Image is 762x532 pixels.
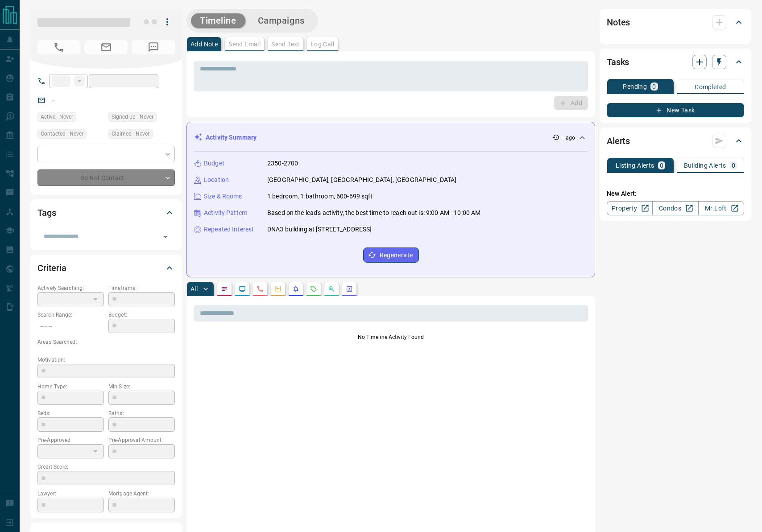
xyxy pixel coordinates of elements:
[698,201,744,215] a: Mr.Loft
[37,40,80,54] span: No Number
[37,169,175,186] div: Do Not Contact
[363,247,419,263] button: Regenerate
[623,83,647,90] p: Pending
[37,463,175,471] p: Credit Score:
[37,284,104,292] p: Actively Searching:
[616,162,654,169] p: Listing Alerts
[108,284,175,292] p: Timeframe:
[221,285,228,293] svg: Notes
[607,15,630,29] h2: Notes
[37,356,175,364] p: Motivation:
[159,231,172,243] button: Open
[112,112,153,121] span: Signed up - Never
[292,285,299,293] svg: Listing Alerts
[267,208,480,218] p: Based on the lead's activity, the best time to reach out is: 9:00 AM - 10:00 AM
[190,41,218,47] p: Add Note
[52,96,55,103] a: --
[652,83,656,90] p: 0
[346,285,353,293] svg: Agent Actions
[607,201,653,215] a: Property
[108,383,175,391] p: Min Size:
[607,55,629,69] h2: Tasks
[108,311,175,319] p: Budget:
[732,162,735,169] p: 0
[191,13,245,28] button: Timeline
[249,13,314,28] button: Campaigns
[257,285,264,293] svg: Calls
[204,208,248,218] p: Activity Pattern
[328,285,335,293] svg: Opportunities
[190,286,198,292] p: All
[37,338,175,346] p: Areas Searched:
[204,225,254,234] p: Repeated Interest
[607,189,744,198] p: New Alert:
[37,490,104,498] p: Lawyer:
[206,133,257,142] p: Activity Summary
[684,162,726,169] p: Building Alerts
[37,261,66,275] h2: Criteria
[194,129,588,146] div: Activity Summary-- ago
[112,129,149,138] span: Claimed - Never
[41,129,83,138] span: Contacted - Never
[310,285,317,293] svg: Requests
[37,202,175,223] div: Tags
[561,134,575,142] p: -- ago
[37,409,104,417] p: Beds:
[37,383,104,391] p: Home Type:
[194,333,588,341] p: No Timeline Activity Found
[267,175,456,185] p: [GEOGRAPHIC_DATA], [GEOGRAPHIC_DATA], [GEOGRAPHIC_DATA]
[607,12,744,33] div: Notes
[204,192,242,201] p: Size & Rooms
[37,436,104,444] p: Pre-Approved:
[652,201,698,215] a: Condos
[132,40,175,54] span: No Number
[274,285,282,293] svg: Emails
[267,159,298,168] p: 2350-2700
[37,257,175,279] div: Criteria
[37,319,104,334] p: -- - --
[37,206,56,220] h2: Tags
[41,112,73,121] span: Active - Never
[204,175,229,185] p: Location
[607,134,630,148] h2: Alerts
[607,103,744,117] button: New Task
[660,162,663,169] p: 0
[204,159,224,168] p: Budget
[607,51,744,73] div: Tasks
[267,225,372,234] p: DNA3 building at [STREET_ADDRESS]
[267,192,373,201] p: 1 bedroom, 1 bathroom, 600-699 sqft
[85,40,128,54] span: No Email
[239,285,246,293] svg: Lead Browsing Activity
[108,409,175,417] p: Baths:
[108,436,175,444] p: Pre-Approval Amount:
[108,490,175,498] p: Mortgage Agent:
[695,84,726,90] p: Completed
[37,311,104,319] p: Search Range:
[607,130,744,152] div: Alerts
